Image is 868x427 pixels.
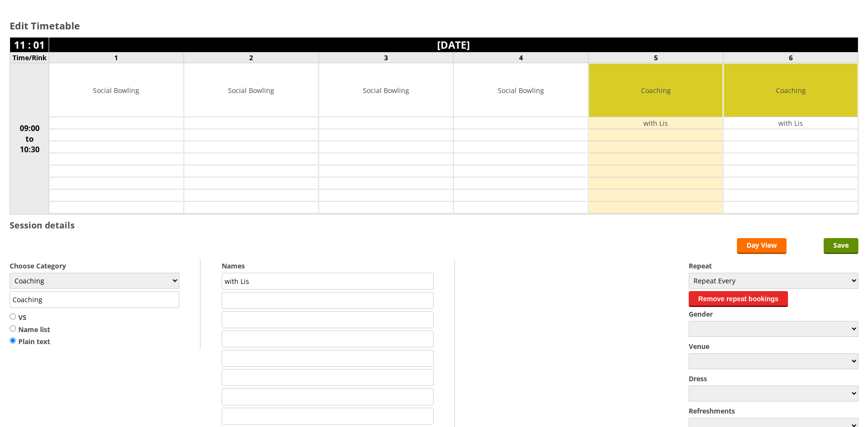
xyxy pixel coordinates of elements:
td: Social Bowling [50,64,183,117]
td: 4 [454,53,588,63]
td: with Lis [724,117,857,129]
td: 09:00 to 10:30 [10,63,49,214]
td: 1 [49,53,184,63]
input: Save [824,238,858,254]
td: Time/Rink [10,53,49,63]
label: Gender [689,309,858,319]
td: Coaching [724,64,857,117]
td: 11 : 01 [10,38,49,53]
td: Coaching [589,64,722,117]
input: Plain text [10,337,16,344]
label: Venue [689,342,858,351]
td: Social Bowling [320,64,453,117]
input: Title/Description [10,291,179,308]
td: 5 [588,53,723,63]
td: 6 [723,53,858,63]
td: Social Bowling [454,64,588,117]
h2: Edit Timetable [10,19,858,32]
td: Social Bowling [185,64,318,117]
td: [DATE] [49,38,858,53]
label: Names [222,261,434,270]
td: 3 [319,53,454,63]
label: Plain text [10,337,50,347]
td: 2 [184,53,319,63]
h3: Session details [10,219,75,231]
label: Dress [689,374,858,383]
label: Repeat [689,261,858,270]
label: Name list [10,325,50,334]
input: VS [10,313,16,320]
label: Choose Category [10,261,179,270]
input: Name list [10,325,16,332]
button: Remove repeat bookings [689,291,788,307]
a: Day View [737,238,787,254]
td: with Lis [589,117,722,129]
label: VS [10,313,50,322]
label: Refreshments [689,406,858,415]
